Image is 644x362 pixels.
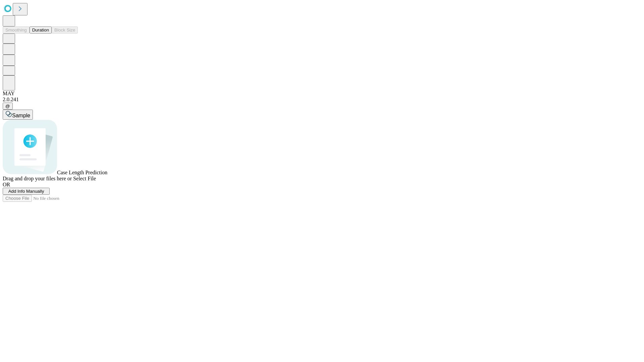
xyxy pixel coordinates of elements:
[3,26,30,34] button: Smoothing
[73,176,96,181] span: Select File
[3,103,13,110] button: @
[8,189,44,194] span: Add Info Manually
[30,26,52,34] button: Duration
[5,104,10,109] span: @
[12,113,30,118] span: Sample
[52,26,78,34] button: Block Size
[57,170,107,175] span: Case Length Prediction
[3,182,10,187] span: OR
[3,90,641,97] div: MAY
[3,176,72,181] span: Drag and drop your files here or
[3,97,641,103] div: 2.0.241
[3,110,33,120] button: Sample
[3,188,50,195] button: Add Info Manually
